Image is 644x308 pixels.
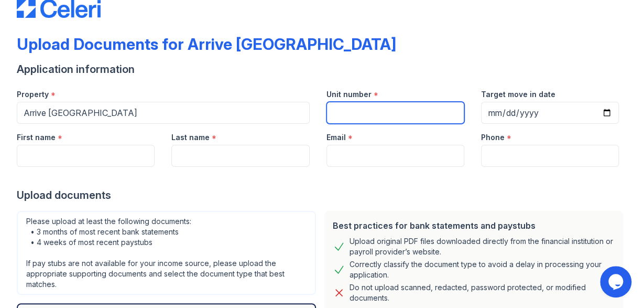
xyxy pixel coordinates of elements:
div: Please upload at least the following documents: • 3 months of most recent bank statements • 4 wee... [17,211,316,295]
div: Upload documents [17,188,627,203]
div: Do not upload scanned, redacted, password protected, or modified documents. [350,282,615,303]
label: Target move in date [481,89,555,100]
iframe: chat widget [600,266,634,298]
label: Phone [481,132,505,143]
div: Upload Documents for Arrive [GEOGRAPHIC_DATA] [17,35,396,54]
label: Last name [171,132,210,143]
label: Email [326,132,346,143]
div: Upload original PDF files downloaded directly from the financial institution or payroll provider’... [350,236,615,257]
label: First name [17,132,56,143]
div: Application information [17,62,627,77]
label: Unit number [326,89,372,100]
label: Property [17,89,49,100]
div: Best practices for bank statements and paystubs [333,219,615,232]
div: Correctly classify the document type to avoid a delay in processing your application. [350,259,615,280]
